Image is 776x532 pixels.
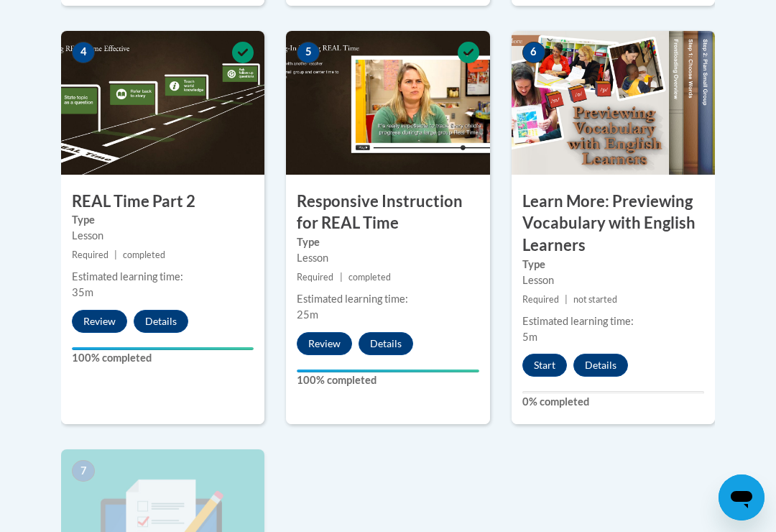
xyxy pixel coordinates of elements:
[72,347,254,350] div: Your progress
[522,257,704,272] label: Type
[522,272,704,288] div: Lesson
[72,212,254,228] label: Type
[72,286,93,298] span: 35m
[61,191,264,213] h3: REAL Time Part 2
[123,249,165,260] span: completed
[719,474,765,520] iframe: Button to launch messaging window
[72,228,254,244] div: Lesson
[72,310,127,333] button: Review
[72,350,254,366] label: 100% completed
[72,249,108,260] span: Required
[340,272,343,283] span: |
[61,31,264,175] img: Course Image
[522,313,704,329] div: Estimated learning time:
[512,191,715,257] h3: Learn More: Previewing Vocabulary with English Learners
[286,191,489,235] h3: Responsive Instruction for REAL Time
[297,332,352,355] button: Review
[297,370,479,372] div: Your progress
[565,294,568,305] span: |
[348,272,391,283] span: completed
[522,354,567,377] button: Start
[114,249,117,260] span: |
[297,250,479,266] div: Lesson
[522,331,537,343] span: 5m
[286,31,489,175] img: Course Image
[522,294,559,305] span: Required
[359,332,413,355] button: Details
[297,272,333,283] span: Required
[522,394,704,410] label: 0% completed
[72,460,95,482] span: 7
[72,269,254,285] div: Estimated learning time:
[297,291,479,307] div: Estimated learning time:
[512,31,715,175] img: Course Image
[134,310,188,333] button: Details
[573,354,628,377] button: Details
[522,42,545,63] span: 6
[573,294,617,305] span: not started
[297,42,320,63] span: 5
[72,42,95,63] span: 4
[297,308,318,321] span: 25m
[297,372,479,388] label: 100% completed
[297,234,479,250] label: Type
